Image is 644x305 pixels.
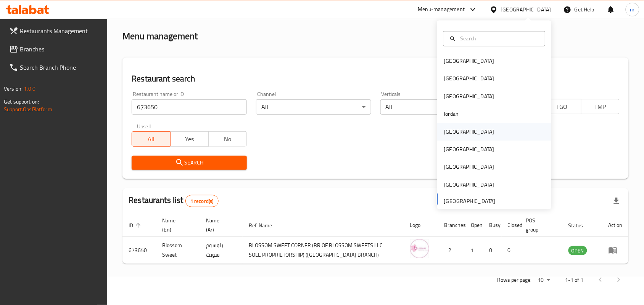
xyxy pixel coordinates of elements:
[4,104,52,114] a: Support.OpsPlatform
[4,84,23,94] span: Version:
[444,180,494,189] div: [GEOGRAPHIC_DATA]
[438,237,465,264] td: 2
[602,214,629,237] th: Action
[4,97,39,107] span: Get support on:
[122,237,156,264] td: 673650
[20,26,101,35] span: Restaurants Management
[526,216,553,234] span: POS group
[465,237,483,264] td: 1
[174,134,206,145] span: Yes
[444,110,459,118] div: Jordan
[501,5,551,14] div: [GEOGRAPHIC_DATA]
[535,275,553,286] div: Rows per page:
[607,192,626,210] div: Export file
[444,75,494,83] div: [GEOGRAPHIC_DATA]
[256,99,371,115] div: All
[208,131,247,147] button: No
[3,22,108,40] a: Restaurants Management
[404,214,438,237] th: Logo
[129,195,218,207] h2: Restaurants list
[132,131,170,147] button: All
[129,221,143,230] span: ID
[200,237,243,264] td: بلوسوم سويت
[170,131,209,147] button: Yes
[410,239,429,258] img: Blossom Sweet
[185,195,219,207] div: Total records count
[156,237,200,264] td: Blossom Sweet
[380,99,496,115] div: All
[568,221,593,230] span: Status
[497,275,532,285] p: Rows per page:
[609,246,623,255] div: Menu
[122,30,198,42] h2: Menu management
[137,124,151,129] label: Upsell
[546,101,578,112] span: TGO
[565,275,584,285] p: 1-1 of 1
[3,58,108,77] a: Search Branch Phone
[568,246,587,255] span: OPEN
[568,246,587,255] div: OPEN
[438,214,465,237] th: Branches
[212,134,244,145] span: No
[243,237,404,264] td: BLOSSOM SWEET CORNER (BR OF BLOSSOM SWEETS LLC SOLE PROPRIETORSHIP) ([GEOGRAPHIC_DATA] BRANCH)
[483,237,502,264] td: 0
[465,214,483,237] th: Open
[132,73,620,85] h2: Restaurant search
[138,158,241,168] span: Search
[3,40,108,58] a: Branches
[543,99,581,114] button: TGO
[584,101,617,112] span: TMP
[162,216,191,234] span: Name (En)
[135,134,167,145] span: All
[502,214,520,237] th: Closed
[444,57,494,65] div: [GEOGRAPHIC_DATA]
[132,156,247,170] button: Search
[581,99,620,114] button: TMP
[20,45,101,54] span: Branches
[502,237,520,264] td: 0
[24,84,35,94] span: 1.0.0
[418,5,465,14] div: Menu-management
[186,198,218,205] span: 1 record(s)
[20,63,101,72] span: Search Branch Phone
[483,214,502,237] th: Busy
[132,99,247,115] input: Search for restaurant name or ID..
[249,221,282,230] span: Ref. Name
[444,92,494,101] div: [GEOGRAPHIC_DATA]
[444,128,494,136] div: [GEOGRAPHIC_DATA]
[444,145,494,154] div: [GEOGRAPHIC_DATA]
[630,5,635,14] span: m
[444,163,494,171] div: [GEOGRAPHIC_DATA]
[122,214,629,264] table: enhanced table
[457,34,541,43] input: Search
[206,216,234,234] span: Name (Ar)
